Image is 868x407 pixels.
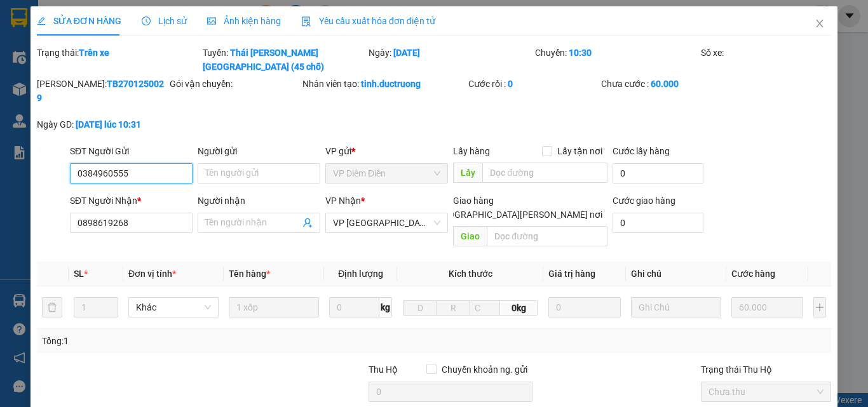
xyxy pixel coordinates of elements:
span: Đơn vị tính [128,269,176,279]
div: Cước rồi : [468,77,599,91]
b: [DATE] [393,48,420,58]
span: SL [74,269,84,279]
div: Gói vận chuyển: [170,77,300,91]
span: Lấy hàng [453,146,490,156]
span: Cước hàng [731,269,775,279]
span: Kích thước [449,269,492,279]
span: SỬA ĐƠN HÀNG [37,16,121,26]
div: Trạng thái Thu Hộ [701,363,831,377]
b: 10:30 [569,48,592,58]
div: Chưa cước : [601,77,731,91]
span: Chuyển khoản ng. gửi [437,363,532,377]
div: Ngày GD: [37,117,167,131]
div: SĐT Người Gửi [70,144,193,158]
div: Trạng thái: [36,46,201,74]
input: D [403,300,437,316]
span: Giao hàng [453,196,494,206]
input: Dọc đường [487,226,607,246]
th: Ghi chú [626,262,726,286]
span: edit [37,17,46,25]
b: Trên xe [79,48,109,58]
button: delete [42,297,62,317]
span: Giao [453,226,487,246]
div: Người nhận [198,194,320,208]
span: kg [379,297,392,317]
input: Ghi Chú [631,297,721,317]
button: Close [802,6,837,42]
span: Định lượng [338,269,383,279]
span: Giá trị hàng [548,269,595,279]
label: Cước lấy hàng [613,146,670,156]
input: VD: Bàn, Ghế [229,297,319,317]
span: Lịch sử [142,16,187,26]
span: Khác [136,298,211,317]
span: VP Diêm Điền [333,164,440,183]
div: Số xe: [700,46,832,74]
b: Thái [PERSON_NAME][GEOGRAPHIC_DATA] (45 chỗ) [203,48,324,72]
b: 60.000 [651,79,679,89]
div: SĐT Người Nhận [70,194,193,208]
span: 0kg [500,300,538,316]
img: icon [301,17,311,27]
span: clock-circle [142,17,151,25]
label: Cước giao hàng [613,196,675,206]
input: Dọc đường [482,163,607,183]
span: picture [207,17,216,25]
input: 0 [548,297,620,317]
div: VP gửi [325,144,448,158]
input: C [470,300,500,316]
div: Chuyến: [534,46,700,74]
input: 0 [731,297,803,317]
span: Thu Hộ [369,364,398,375]
div: Người gửi [198,144,320,158]
span: Lấy [453,163,482,183]
div: Tổng: 1 [42,334,336,348]
span: VP Yên Sở [333,213,440,232]
span: Ảnh kiện hàng [207,16,281,26]
b: 0 [508,79,513,89]
input: Cước lấy hàng [613,163,703,183]
span: close [815,18,825,29]
span: [GEOGRAPHIC_DATA][PERSON_NAME] nơi [429,208,607,222]
span: VP Nhận [325,196,361,206]
div: Tuyến: [201,46,367,74]
input: R [437,300,471,316]
span: user-add [302,218,313,228]
div: Nhân viên tạo: [302,77,466,91]
input: Cước giao hàng [613,213,703,233]
button: plus [813,297,826,317]
div: Ngày: [367,46,533,74]
div: [PERSON_NAME]: [37,77,167,105]
span: Yêu cầu xuất hóa đơn điện tử [301,16,435,26]
b: [DATE] lúc 10:31 [76,119,141,130]
b: tinh.ductruong [361,79,421,89]
span: Lấy tận nơi [552,144,607,158]
span: Tên hàng [229,269,270,279]
span: Chưa thu [709,382,824,401]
